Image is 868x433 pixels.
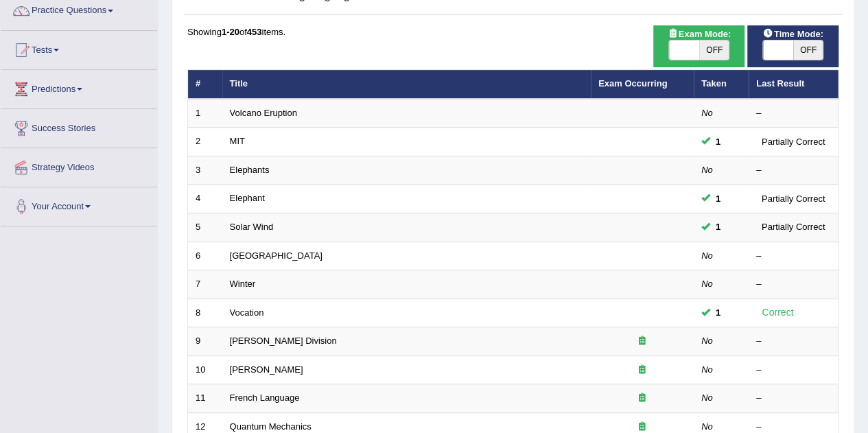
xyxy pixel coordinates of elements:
b: 1-20 [222,27,239,37]
a: Your Account [1,187,157,222]
td: 11 [188,384,222,413]
span: Exam Mode: [662,27,736,41]
em: No [701,393,713,403]
div: Partially Correct [756,134,830,149]
a: [GEOGRAPHIC_DATA] [230,250,322,261]
div: – [756,278,830,291]
em: No [701,250,713,261]
th: Last Result [749,70,838,99]
em: No [701,108,713,118]
span: OFF [699,40,729,60]
div: Show exams occurring in exams [653,25,744,67]
a: Elephant [230,193,265,203]
div: – [756,164,830,177]
th: Taken [694,70,749,99]
a: MIT [230,136,245,146]
em: No [701,336,713,346]
div: Correct [756,305,799,320]
a: Solar Wind [230,222,274,232]
div: Partially Correct [756,191,830,206]
div: – [756,364,830,377]
div: – [756,335,830,348]
div: Exam occurring question [598,335,686,348]
span: You cannot take this question anymore [710,220,726,234]
a: Tests [1,31,157,65]
div: – [756,392,830,405]
a: Predictions [1,70,157,104]
th: # [188,70,222,99]
div: Exam occurring question [598,364,686,377]
a: Elephants [230,165,270,175]
div: Partially Correct [756,220,830,234]
td: 1 [188,99,222,128]
td: 6 [188,242,222,270]
td: 4 [188,185,222,213]
a: Exam Occurring [598,78,667,89]
b: 453 [247,27,262,37]
a: French Language [230,393,300,403]
em: No [701,364,713,375]
a: Volcano Eruption [230,108,297,118]
div: – [756,250,830,263]
td: 5 [188,213,222,242]
span: You cannot take this question anymore [710,191,726,206]
a: Success Stories [1,109,157,143]
em: No [701,279,713,289]
div: – [756,107,830,120]
em: No [701,421,713,432]
a: Strategy Videos [1,148,157,183]
em: No [701,165,713,175]
td: 8 [188,299,222,327]
td: 10 [188,355,222,384]
a: [PERSON_NAME] Division [230,336,337,346]
div: Exam occurring question [598,392,686,405]
a: Vocation [230,307,264,318]
a: Quantum Mechanics [230,421,312,432]
span: OFF [793,40,823,60]
td: 2 [188,128,222,156]
span: Time Mode: [758,27,829,41]
td: 9 [188,327,222,356]
a: [PERSON_NAME] [230,364,303,375]
th: Title [222,70,591,99]
td: 7 [188,270,222,299]
a: Winter [230,279,256,289]
span: You cannot take this question anymore [710,305,726,320]
div: Showing of items. [187,25,838,38]
span: You cannot take this question anymore [710,134,726,149]
td: 3 [188,156,222,185]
